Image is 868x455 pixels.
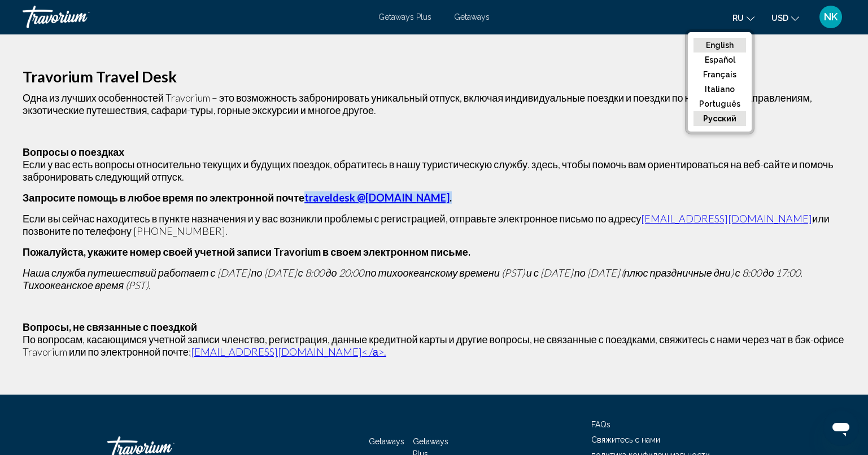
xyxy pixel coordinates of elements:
a: Getaways [454,12,490,21]
span: ru [732,14,744,23]
a: Getaways Plus [378,12,431,21]
iframe: Кнопка для запуску вікна повідомлень [823,410,859,446]
button: Change language [732,10,754,26]
button: Change currency [771,10,799,26]
a: FAQs [591,420,610,429]
h2: Travorium Travel Desk [23,71,845,83]
strong: Запросите помощь в любое время по электронной почте . [23,191,452,204]
span: USD [771,14,788,23]
em: Наша служба путешествий работает с [DATE] по [DATE] с 8:00 до 20:00 по тихоокеанскому времени (PS... [23,266,802,291]
a: Getaways [369,437,404,446]
button: English [693,38,746,53]
button: Français [693,67,746,82]
p: Одна из лучших особенностей Travorium – это возможность забронировать уникальный отпуск, включая ... [23,91,845,116]
button: Español [693,53,746,67]
button: Italiano [693,82,746,97]
a: [EMAIL_ADDRESS][DOMAIN_NAME] [641,212,812,225]
a: Свяжитесь с нами [591,435,660,444]
a: Travorium [23,6,367,28]
a: traveldesk @[DOMAIN_NAME] [304,191,450,204]
button: Português [693,97,746,111]
p: Если у вас есть вопросы относительно текущих и будущих поездок, обратитесь в нашу туристическую с... [23,158,845,183]
button: User Menu [816,5,845,29]
b: Пожалуйста, укажите номер своей учетной записи Travorium в своем электронном письме. [23,246,470,258]
button: русский [693,111,746,126]
a: [EMAIL_ADDRESS][DOMAIN_NAME]< /а>. [191,345,386,358]
p: Если вы сейчас находитесь в пункте назначения и у вас возникли проблемы с регистрацией, отправьте... [23,212,845,237]
strong: Вопросы о поездках [23,146,124,158]
strong: Вопросы, не связанные с поездкой [23,321,197,333]
span: NK [824,11,838,23]
p: По вопросам, касающимся учетной записи членство, регистрация, данные кредитной карты и другие воп... [23,333,845,358]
